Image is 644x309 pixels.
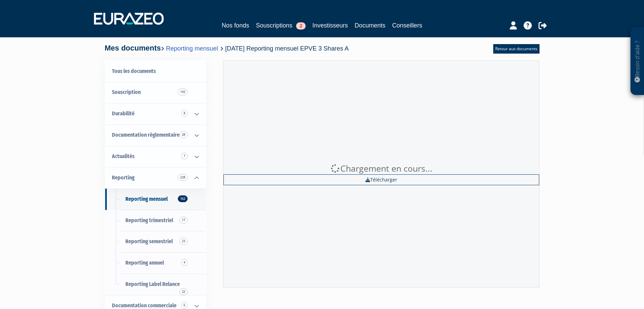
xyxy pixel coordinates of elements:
[312,21,348,30] a: Investisseurs
[105,252,206,274] a: Reporting annuel4
[105,82,206,103] a: Souscription142
[105,44,349,52] h4: Mes documents
[112,132,180,138] span: Documentation règlementaire
[180,217,188,224] span: 17
[105,167,206,189] a: Reporting 228
[105,189,206,210] a: Reporting mensuel162
[180,238,188,245] span: 23
[296,22,306,30] span: 2
[166,45,218,52] a: Reporting mensuel
[125,281,180,287] span: Reporting Label Relance
[181,153,188,159] span: 7
[112,89,141,95] span: Souscription
[112,302,176,309] span: Documentation commerciale
[256,21,306,30] a: Souscriptions2
[105,274,206,295] a: Reporting Label Relance22
[94,13,164,25] img: 1732889491-logotype_eurazeo_blanc_rvb.png
[223,174,539,185] a: Télécharger
[181,110,188,117] span: 8
[105,124,206,146] a: Documentation règlementaire 28
[125,259,164,266] span: Reporting annuel
[222,21,249,30] a: Nos fonds
[125,217,173,224] span: Reporting trimestriel
[178,195,188,202] span: 162
[178,89,188,95] span: 142
[105,61,206,82] a: Tous les documents
[112,110,135,117] span: Durabilité
[112,174,135,181] span: Reporting
[112,153,135,159] span: Actualités
[355,21,385,30] a: Documents
[180,131,188,138] span: 28
[180,288,188,295] span: 22
[105,103,206,124] a: Durabilité 8
[105,146,206,167] a: Actualités 7
[125,238,173,245] span: Reporting semestriel
[181,259,188,266] span: 4
[225,45,349,52] span: [DATE] Reporting mensuel EPVE 3 Shares A
[181,302,188,309] span: 6
[634,31,641,92] p: Besoin d'aide ?
[223,162,539,175] div: Chargement en cours...
[493,44,540,54] a: Retour aux documents
[392,21,422,30] a: Conseillers
[105,210,206,231] a: Reporting trimestriel17
[178,174,188,181] span: 228
[125,196,168,202] span: Reporting mensuel
[105,231,206,252] a: Reporting semestriel23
